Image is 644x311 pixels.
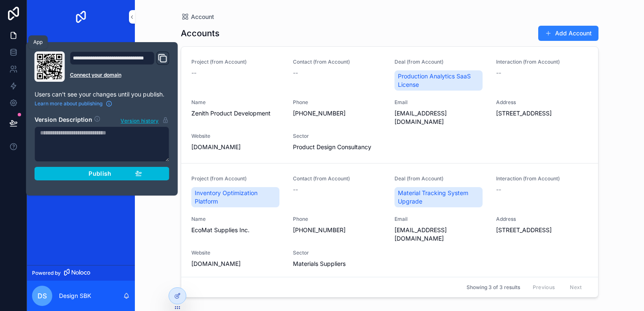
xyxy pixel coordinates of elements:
[191,187,279,207] a: Inventory Optimization Platform
[181,13,214,21] a: Account
[394,99,486,106] span: Email
[27,265,135,281] a: Powered by
[35,167,169,180] button: Publish
[496,59,588,65] span: Interaction (from Account)
[496,216,588,223] span: Address
[293,185,298,194] span: --
[191,260,283,268] span: [DOMAIN_NAME]
[496,175,588,182] span: Interaction (from Account)
[120,115,169,125] button: Version history
[496,226,588,234] span: [STREET_ADDRESS]
[293,226,384,234] span: [PHONE_NUMBER]
[38,291,47,301] span: DS
[70,51,169,82] div: Domain and Custom Link
[191,99,283,106] span: Name
[496,99,588,106] span: Address
[74,10,88,24] img: App logo
[70,72,169,78] a: Connect your domain
[394,109,486,126] span: [EMAIL_ADDRESS][DOMAIN_NAME]
[191,175,283,182] span: Project (from Account)
[394,175,486,182] span: Deal (from Account)
[195,189,276,206] span: Inventory Optimization Platform
[467,284,520,291] span: Showing 3 of 3 results
[394,226,486,243] span: [EMAIL_ADDRESS][DOMAIN_NAME]
[293,143,384,151] span: Product Design Consultancy
[191,249,283,256] span: Website
[538,26,598,41] button: Add Account
[394,70,483,91] a: Production Analytics SaaS License
[293,59,384,65] span: Contact (from Account)
[293,133,384,139] span: Sector
[191,59,283,65] span: Project (from Account)
[496,69,501,77] span: --
[293,99,384,106] span: Phone
[27,34,135,184] div: scrollable content
[293,249,384,256] span: Sector
[181,164,598,280] a: Project (from Account)Inventory Optimization PlatformContact (from Account)--Deal (from Account)M...
[496,109,588,118] span: [STREET_ADDRESS]
[293,260,384,268] span: Materials Suppliers
[293,69,298,77] span: --
[89,170,111,177] span: Publish
[293,175,384,182] span: Contact (from Account)
[33,39,43,46] div: App
[59,292,91,300] p: Design SBK
[181,47,598,164] a: Project (from Account)--Contact (from Account)--Deal (from Account)Production Analytics SaaS Lice...
[191,13,214,21] span: Account
[35,100,113,107] a: Learn more about publishing
[394,59,486,65] span: Deal (from Account)
[35,115,92,125] h2: Version Description
[191,226,283,234] span: EcoMat Supplies Inc.
[394,216,486,223] span: Email
[32,270,61,276] span: Powered by
[35,100,102,107] span: Learn more about publishing
[181,27,220,39] h1: Accounts
[35,90,169,99] p: Users can't see your changes until you publish.
[32,40,130,55] a: App Setup
[398,189,479,206] span: Material Tracking System Upgrade
[394,187,483,207] a: Material Tracking System Upgrade
[496,185,501,194] span: --
[191,133,283,139] span: Website
[121,116,158,124] span: Version history
[191,216,283,223] span: Name
[191,69,196,77] span: --
[293,216,384,223] span: Phone
[293,109,384,118] span: [PHONE_NUMBER]
[191,143,283,151] span: [DOMAIN_NAME]
[398,72,479,89] span: Production Analytics SaaS License
[191,109,283,118] span: Zenith Product Development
